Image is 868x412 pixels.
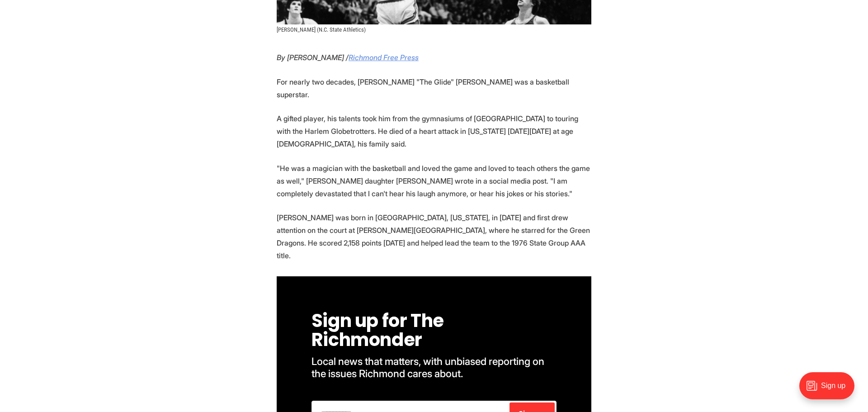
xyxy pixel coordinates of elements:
p: For nearly two decades, [PERSON_NAME] "The Glide" [PERSON_NAME] was a basketball superstar. [277,76,591,101]
p: A gifted player, his talents took him from the gymnasiums of [GEOGRAPHIC_DATA] to touring with th... [277,112,591,150]
iframe: portal-trigger [792,368,868,412]
a: Richmond Free Press [349,53,419,62]
p: [PERSON_NAME] was born in [GEOGRAPHIC_DATA], [US_STATE], in [DATE] and first drew attention on th... [277,211,591,262]
span: [PERSON_NAME] (N.C. State Athletics) [277,26,366,33]
span: Local news that matters, with unbiased reporting on the issues Richmond cares about. [311,355,547,379]
p: "He was a magician with the basketball and loved the game and loved to teach others the game as w... [277,162,591,200]
em: By [PERSON_NAME] / [277,53,349,62]
span: Sign up for The Richmonder [311,308,448,352]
